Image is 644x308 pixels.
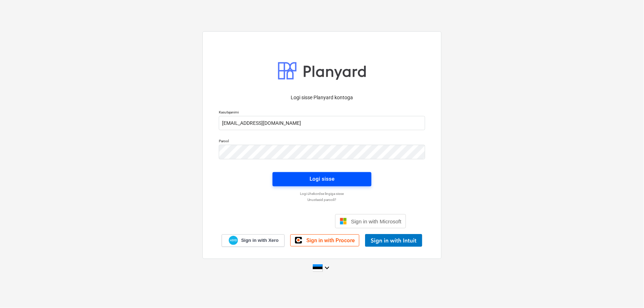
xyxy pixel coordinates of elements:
i: keyboard_arrow_down [323,264,331,272]
img: Microsoft logo [340,218,347,225]
span: Sign in with Xero [241,237,279,244]
iframe: Sisselogimine Google'i nupu abil [234,213,333,229]
p: Kasutajanimi [219,110,425,116]
div: Logi sisse [310,174,334,184]
button: Logi sisse [273,172,371,186]
input: Kasutajanimi [219,116,425,130]
a: Logi ühekordse lingiga sisse [215,191,429,196]
p: Parool [219,139,425,145]
span: Sign in with Procore [306,237,355,244]
a: Unustasid parooli? [215,197,429,202]
span: Sign in with Microsoft [351,218,402,224]
a: Sign in with Procore [290,234,359,246]
iframe: Chat Widget [608,274,644,308]
img: Xero logo [229,236,238,245]
a: Sign in with Xero [222,234,285,247]
p: Logi sisse Planyard kontoga [219,94,425,101]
